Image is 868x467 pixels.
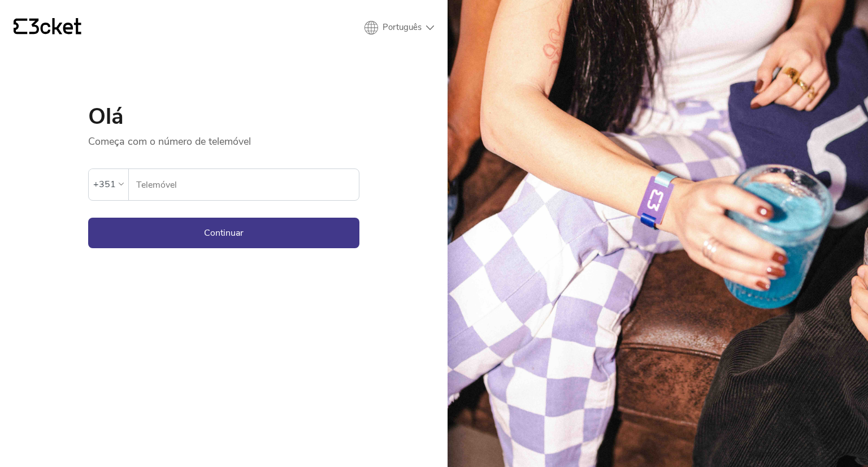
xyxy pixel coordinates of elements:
[129,169,359,201] label: Telemóvel
[14,18,81,37] a: {' '}
[88,128,359,148] p: Começa com o número de telemóvel
[136,169,359,200] input: Telemóvel
[14,19,27,34] g: {' '}
[88,105,359,128] h1: Olá
[93,176,116,193] div: +351
[88,218,359,248] button: Continuar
